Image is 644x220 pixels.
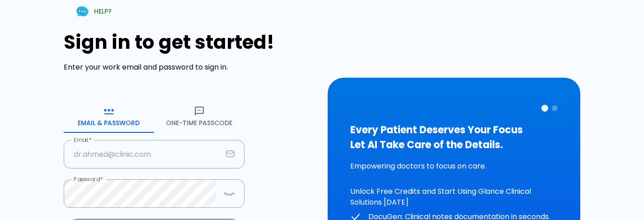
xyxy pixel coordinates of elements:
p: Unlock Free Credits and Start Using Glance Clinical Solutions [DATE] [350,186,558,208]
h1: Sign in to get started! [64,31,317,53]
img: Chat Support [75,4,90,19]
p: Empowering doctors to focus on care. [350,161,558,172]
input: dr.ahmed@clinic.com [64,140,222,169]
h3: Every Patient Deserves Your Focus Let AI Take Care of the Details. [350,122,558,152]
button: Email & Password [64,100,154,133]
button: One-Time Passcode [154,100,244,133]
p: Enter your work email and password to sign in. [64,62,317,73]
